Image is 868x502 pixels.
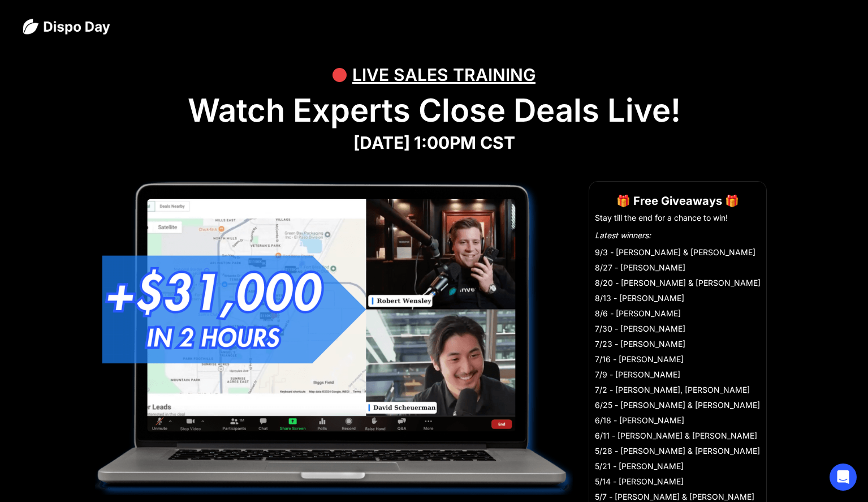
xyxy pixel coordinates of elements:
div: Open Intercom Messenger [830,464,857,491]
strong: 🎁 Free Giveaways 🎁 [616,194,739,208]
div: LIVE SALES TRAINING [352,58,536,92]
strong: [DATE] 1:00PM CST [353,132,515,153]
h1: Watch Experts Close Deals Live! [23,92,845,130]
em: Latest winners: [595,230,651,240]
li: Stay till the end for a chance to win! [595,212,761,224]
